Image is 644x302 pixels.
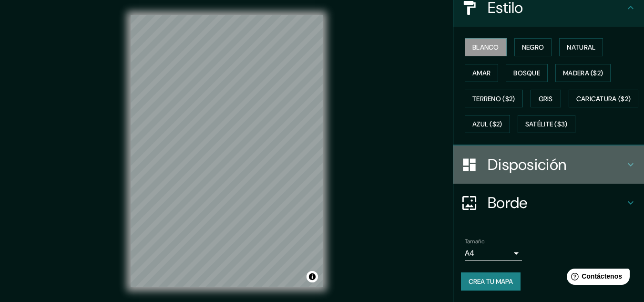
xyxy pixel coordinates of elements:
font: Negro [522,43,544,52]
button: Bosque [506,64,548,82]
button: Crea tu mapa [461,272,521,291]
div: Borde [453,184,644,222]
font: Bosque [513,69,540,77]
font: Disposición [488,155,566,175]
font: A4 [465,248,474,258]
button: Blanco [465,38,507,56]
button: Activar o desactivar atribución [307,271,318,282]
button: Natural [559,38,603,56]
button: Caricatura ($2) [569,90,639,108]
font: Caricatura ($2) [576,94,631,103]
button: Azul ($2) [465,115,510,133]
font: Terreno ($2) [472,94,515,103]
font: Tamaño [465,238,484,245]
div: A4 [465,246,522,261]
div: Disposición [453,146,644,184]
font: Borde [488,193,528,213]
font: Azul ($2) [472,120,502,129]
font: Crea tu mapa [469,277,513,286]
font: Amar [472,69,491,77]
font: Blanco [472,43,499,52]
button: Satélite ($3) [518,115,575,133]
font: Madera ($2) [563,69,603,77]
font: Satélite ($3) [525,120,568,129]
button: Negro [514,38,552,56]
font: Natural [567,43,595,52]
button: Madera ($2) [555,64,611,82]
font: Gris [539,94,553,103]
button: Terreno ($2) [465,90,523,108]
iframe: Lanzador de widgets de ayuda [559,265,634,292]
canvas: Mapa [131,15,323,287]
button: Gris [531,90,561,108]
button: Amar [465,64,498,82]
